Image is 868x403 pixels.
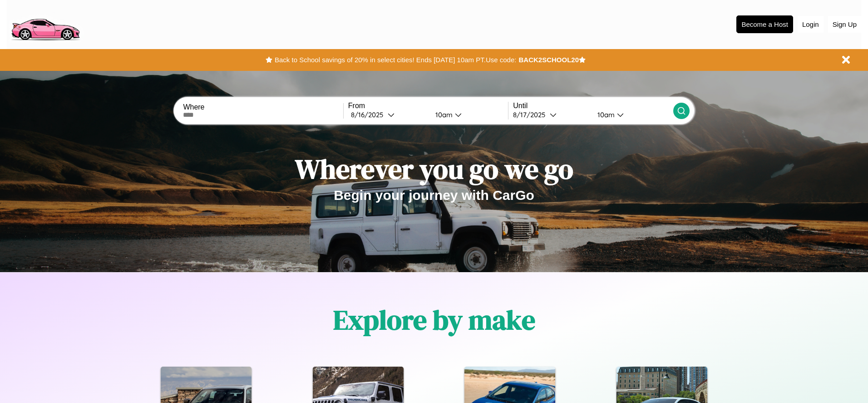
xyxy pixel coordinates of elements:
button: Become a Host [736,15,793,33]
button: Sign Up [828,16,861,33]
button: 10am [590,110,673,119]
label: From [348,102,508,110]
h1: Explore by make [333,301,535,338]
button: 8/16/2025 [348,110,428,119]
div: 8 / 16 / 2025 [351,110,388,119]
button: 10am [428,110,508,119]
b: BACK2SCHOOL20 [518,56,579,64]
label: Until [513,102,673,110]
button: Back to School savings of 20% in select cities! Ends [DATE] 10am PT.Use code: [272,54,518,66]
div: 8 / 17 / 2025 [513,110,550,119]
button: Login [798,16,824,33]
label: Where [183,103,343,111]
div: 10am [593,110,617,119]
div: 10am [431,110,455,119]
img: logo [7,5,84,43]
